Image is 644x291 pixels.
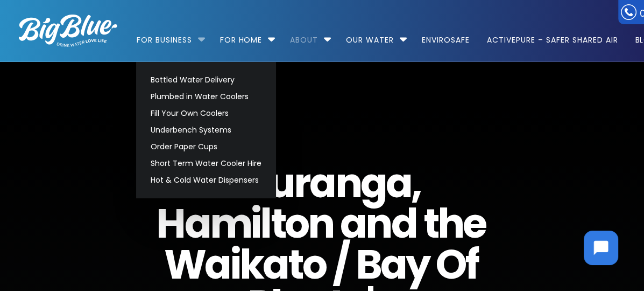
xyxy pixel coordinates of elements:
[288,244,302,285] span: t
[573,220,629,276] iframe: Chatbot
[356,244,380,285] span: B
[263,244,288,285] span: a
[146,138,266,155] a: Order Paper Cups
[380,244,406,285] span: a
[332,244,349,285] span: /
[436,244,465,285] span: O
[308,203,333,244] span: n
[210,203,251,244] span: m
[411,163,421,203] span: ,
[185,203,210,244] span: a
[164,244,204,285] span: W
[386,163,411,203] span: a
[19,15,117,47] img: logo
[230,244,239,285] span: i
[335,163,360,203] span: n
[239,244,263,285] span: k
[146,122,266,138] a: Underbench Systems
[360,163,386,203] span: g
[302,244,325,285] span: o
[251,203,260,244] span: i
[156,203,184,244] span: H
[391,203,416,244] span: d
[146,105,266,122] a: Fill Your Own Coolers
[260,203,270,244] span: l
[271,203,285,244] span: t
[437,203,463,244] span: h
[146,172,266,189] a: Hot & Cold Water Dispensers
[365,203,391,244] span: n
[294,163,309,203] span: r
[406,244,429,285] span: y
[146,88,266,105] a: Plumbed in Water Coolers
[204,244,230,285] span: a
[309,163,335,203] span: a
[423,203,437,244] span: t
[463,203,485,244] span: e
[340,203,365,244] span: a
[465,244,477,285] span: f
[146,155,266,172] a: Short Term Water Cooler Hire
[285,203,308,244] span: o
[268,163,294,203] span: u
[146,72,266,88] a: Bottled Water Delivery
